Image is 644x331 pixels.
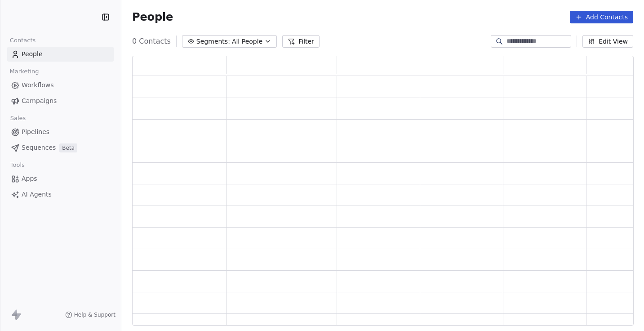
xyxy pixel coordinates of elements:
[132,36,171,47] span: 0 Contacts
[570,11,633,23] button: Add Contacts
[132,10,173,24] span: People
[7,171,114,186] a: Apps
[22,81,54,90] span: Workflows
[196,37,230,46] span: Segments:
[7,140,114,155] a: SequencesBeta
[282,35,320,48] button: Filter
[6,158,28,172] span: Tools
[22,143,56,152] span: Sequences
[7,47,114,62] a: People
[22,174,37,183] span: Apps
[6,112,30,125] span: Sales
[7,187,114,202] a: AI Agents
[22,96,57,106] span: Campaigns
[22,127,49,137] span: Pipelines
[22,49,43,59] span: People
[74,311,115,318] span: Help & Support
[7,94,114,108] a: Campaigns
[22,190,52,199] span: AI Agents
[7,125,114,139] a: Pipelines
[582,35,633,48] button: Edit View
[6,34,40,47] span: Contacts
[6,65,43,78] span: Marketing
[59,143,77,152] span: Beta
[7,78,114,93] a: Workflows
[232,37,262,46] span: All People
[65,311,115,318] a: Help & Support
